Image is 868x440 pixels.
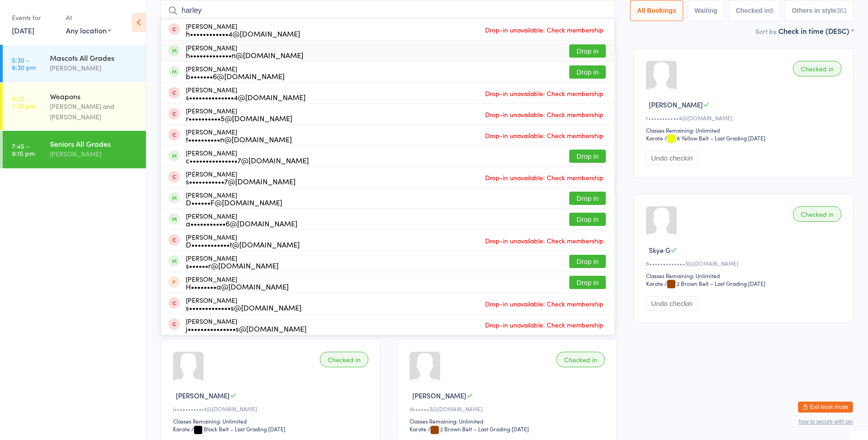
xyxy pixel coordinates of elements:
[186,262,279,269] div: s••••••r@[DOMAIN_NAME]
[50,53,138,63] div: Mascots All Grades
[66,10,111,25] div: At
[646,151,698,165] button: Undo checkin
[410,417,608,425] div: Classes Remaining: Unlimited
[186,317,307,332] div: [PERSON_NAME]
[186,199,282,206] div: D••••••F@[DOMAIN_NAME]
[186,44,303,59] div: [PERSON_NAME]
[483,129,606,142] span: Drop-in unavailable: Check membership
[798,402,853,413] button: Exit kiosk mode
[186,51,303,59] div: h•••••••••••••n@[DOMAIN_NAME]
[186,128,292,143] div: [PERSON_NAME]
[646,134,663,142] div: Karate
[836,7,847,14] div: 361
[755,27,776,36] label: Sort by
[483,23,606,37] span: Drop-in unavailable: Check membership
[186,93,306,101] div: s••••••••••••••4@[DOMAIN_NAME]
[664,279,766,287] span: / 2 Brown Belt – Last Grading [DATE]
[410,425,426,433] div: Karate
[186,86,306,101] div: [PERSON_NAME]
[793,206,841,222] div: Checked in
[186,191,282,206] div: [PERSON_NAME]
[649,245,670,255] span: Skye G
[12,95,35,109] time: 6:30 - 7:30 pm
[646,126,844,134] div: Classes Remaining: Unlimited
[186,156,309,164] div: c•••••••••••••••7@[DOMAIN_NAME]
[12,142,35,157] time: 7:45 - 9:15 pm
[186,325,307,332] div: j•••••••••••••••s@[DOMAIN_NAME]
[50,63,138,73] div: [PERSON_NAME]
[186,233,300,248] div: [PERSON_NAME]
[186,177,296,185] div: s•••••••••••7@[DOMAIN_NAME]
[483,297,606,311] span: Drop-in unavailable: Check membership
[569,65,606,79] button: Drop in
[569,192,606,205] button: Drop in
[556,352,605,367] div: Checked in
[646,114,844,122] div: r•••••••••••4@[DOMAIN_NAME]
[186,304,302,311] div: s•••••••••••••s@[DOMAIN_NAME]
[3,83,146,130] a: 6:30 -7:30 pmWeapons[PERSON_NAME] and [PERSON_NAME]
[412,391,466,400] span: [PERSON_NAME]
[649,100,703,109] span: [PERSON_NAME]
[664,134,766,142] span: / 6 Yellow Belt – Last Grading [DATE]
[569,276,606,289] button: Drop in
[50,91,138,101] div: Weapons
[186,220,297,227] div: a•••••••••••6@[DOMAIN_NAME]
[12,56,36,71] time: 5:30 - 6:30 pm
[798,419,853,425] button: how to secure with pin
[186,114,292,122] div: r••••••••••5@[DOMAIN_NAME]
[569,213,606,226] button: Drop in
[569,255,606,268] button: Drop in
[3,45,146,82] a: 5:30 -6:30 pmMascots All Grades[PERSON_NAME]
[186,65,285,80] div: [PERSON_NAME]
[173,405,371,413] div: l•••••••••••t@[DOMAIN_NAME]
[66,25,111,35] div: Any location
[483,107,606,121] span: Drop-in unavailable: Check membership
[186,22,300,37] div: [PERSON_NAME]
[646,279,663,287] div: Karate
[320,352,368,367] div: Checked in
[186,170,296,185] div: [PERSON_NAME]
[50,101,138,122] div: [PERSON_NAME] and [PERSON_NAME]
[12,25,34,35] a: [DATE]
[50,149,138,159] div: [PERSON_NAME]
[569,150,606,163] button: Drop in
[410,405,608,413] div: d••••••3@[DOMAIN_NAME]
[428,425,529,433] span: / 2 Brown Belt – Last Grading [DATE]
[483,234,606,247] span: Drop-in unavailable: Check membership
[646,259,844,267] div: b•••••••••••••3@[DOMAIN_NAME]
[186,254,279,269] div: [PERSON_NAME]
[569,44,606,58] button: Drop in
[186,107,292,122] div: [PERSON_NAME]
[793,61,841,76] div: Checked in
[186,72,285,80] div: b•••••••6@[DOMAIN_NAME]
[50,139,138,149] div: Seniors All Grades
[770,7,774,14] div: 8
[12,10,57,25] div: Events for
[186,212,297,227] div: [PERSON_NAME]
[173,425,190,433] div: Karate
[778,26,854,36] div: Check in time (DESC)
[186,135,292,143] div: t••••••••••n@[DOMAIN_NAME]
[173,417,371,425] div: Classes Remaining: Unlimited
[646,296,698,311] button: Undo checkin
[186,241,300,248] div: D••••••••••••t@[DOMAIN_NAME]
[646,272,844,279] div: Classes Remaining: Unlimited
[176,391,230,400] span: [PERSON_NAME]
[483,318,606,332] span: Drop-in unavailable: Check membership
[483,86,606,100] span: Drop-in unavailable: Check membership
[186,283,289,290] div: H••••••••a@[DOMAIN_NAME]
[186,149,309,164] div: [PERSON_NAME]
[3,131,146,168] a: 7:45 -9:15 pmSeniors All Grades[PERSON_NAME]
[186,296,302,311] div: [PERSON_NAME]
[483,171,606,184] span: Drop-in unavailable: Check membership
[186,275,289,290] div: [PERSON_NAME]
[191,425,286,433] span: / Black Belt – Last Grading [DATE]
[186,30,300,37] div: h••••••••••••4@[DOMAIN_NAME]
